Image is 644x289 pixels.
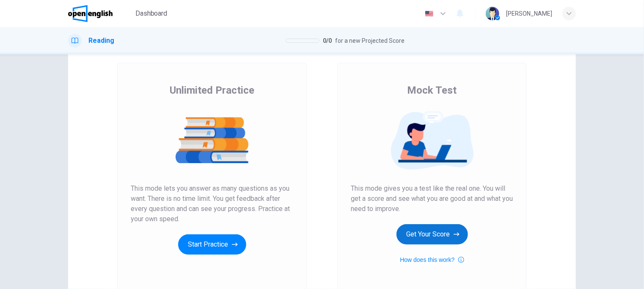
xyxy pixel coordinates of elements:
[135,8,168,19] span: Dashboard
[178,234,246,255] button: Start Practice
[68,5,113,22] img: OpenEnglish logo
[323,36,332,46] span: 0 / 0
[407,83,457,97] span: Mock Test
[400,255,464,265] button: How does this work?
[335,36,405,46] span: for a new Projected Score
[88,36,114,46] h1: Reading
[396,224,468,245] button: Get Your Score
[424,11,435,17] img: en
[68,5,132,22] a: OpenEnglish logo
[486,7,499,20] img: Profile picture
[131,183,293,224] span: This mode lets you answer as many questions as you want. There is no time limit. You get feedback...
[170,83,254,97] span: Unlimited Practice
[351,183,513,214] span: This mode gives you a test like the real one. You will get a score and see what you are good at a...
[506,8,552,19] div: [PERSON_NAME]
[132,6,171,21] button: Dashboard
